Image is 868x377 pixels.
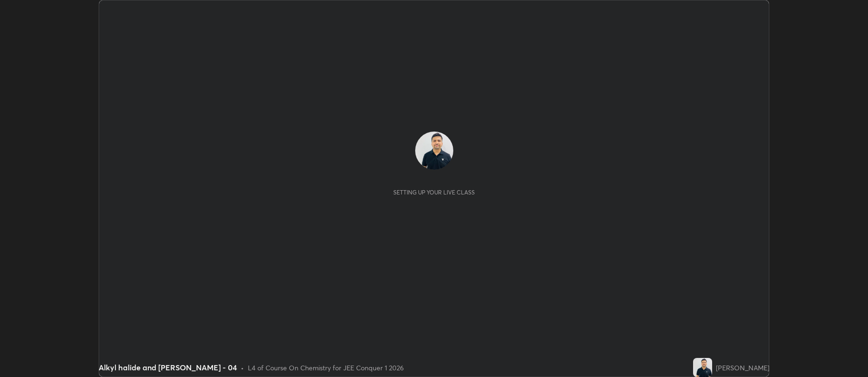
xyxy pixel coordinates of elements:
img: e927d30ab56544b1a8df2beb4b11d745.jpg [693,358,712,377]
div: Alkyl halide and [PERSON_NAME] - 04 [99,362,237,373]
div: L4 of Course On Chemistry for JEE Conquer 1 2026 [248,363,404,373]
img: e927d30ab56544b1a8df2beb4b11d745.jpg [415,132,453,170]
div: [PERSON_NAME] [716,363,769,373]
div: • [241,363,244,373]
div: Setting up your live class [393,189,475,196]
